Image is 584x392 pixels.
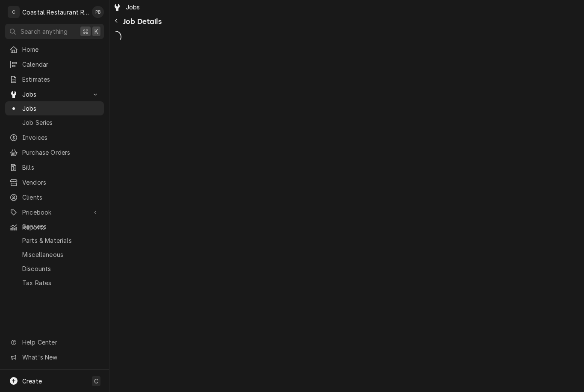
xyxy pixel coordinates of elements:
[5,233,104,248] a: Parts & Materials
[5,130,104,144] a: Invoices
[5,101,104,115] a: Jobs
[22,178,100,187] span: Vendors
[5,175,104,189] a: Vendors
[126,3,140,12] span: Jobs
[22,163,100,172] span: Bills
[5,190,104,204] a: Clients
[22,118,100,127] span: Job Series
[22,338,99,347] span: Help Center
[22,133,100,142] span: Invoices
[22,104,100,113] span: Jobs
[8,6,20,18] div: C
[5,145,104,159] a: Purchase Orders
[5,57,104,71] a: Calendar
[22,278,100,287] span: Tax Rates
[22,75,100,84] span: Estimates
[5,205,104,219] a: Go to Pricebook
[94,27,98,36] span: K
[22,264,100,273] span: Discounts
[5,219,104,233] a: Services
[22,60,100,69] span: Calendar
[5,220,104,234] a: Reports
[5,72,104,86] a: Estimates
[22,377,42,385] span: Create
[22,193,100,202] span: Clients
[5,24,104,39] button: Search anything⌘K
[22,250,100,259] span: Miscellaneous
[109,14,123,28] button: Navigate back
[22,148,100,157] span: Purchase Orders
[5,335,104,349] a: Go to Help Center
[123,17,162,26] span: Job Details
[22,236,100,245] span: Parts & Materials
[92,6,104,18] div: PB
[22,8,89,17] div: Coastal Restaurant Repair
[5,87,104,101] a: Go to Jobs
[5,248,104,262] a: Miscellaneous
[5,160,104,174] a: Bills
[22,45,100,54] span: Home
[83,27,88,36] span: ⌘
[21,27,68,36] span: Search anything
[22,208,87,217] span: Pricebook
[5,115,104,130] a: Job Series
[22,90,87,99] span: Jobs
[5,262,104,276] a: Discounts
[94,377,98,386] span: C
[5,350,104,364] a: Go to What's New
[22,353,99,362] span: What's New
[92,6,104,18] div: Phill Blush's Avatar
[109,29,121,44] span: Loading...
[5,42,104,56] a: Home
[22,223,100,232] span: Reports
[5,276,104,290] a: Tax Rates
